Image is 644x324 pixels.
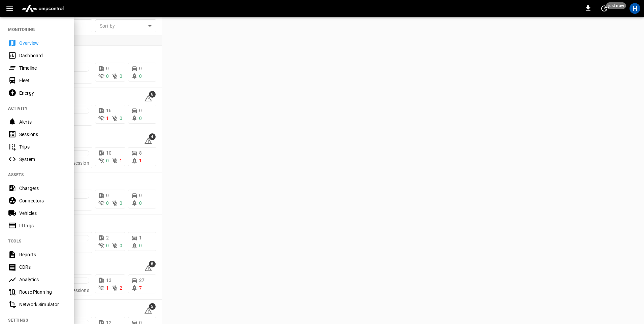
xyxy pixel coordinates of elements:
[19,276,66,283] div: Analytics
[19,119,66,125] div: Alerts
[19,65,66,71] div: Timeline
[599,3,610,14] button: set refresh interval
[19,197,66,204] div: Connectors
[19,2,66,15] img: ampcontrol.io logo
[19,264,66,270] div: CDRs
[19,210,66,217] div: Vehicles
[19,40,66,46] div: Overview
[19,185,66,192] div: Chargers
[19,131,66,138] div: Sessions
[19,156,66,163] div: System
[19,77,66,84] div: Fleet
[19,251,66,258] div: Reports
[19,301,66,308] div: Network Simulator
[606,2,626,9] span: just now
[19,222,66,229] div: IdTags
[19,90,66,96] div: Energy
[19,289,66,295] div: Route Planning
[630,3,640,14] div: profile-icon
[19,52,66,59] div: Dashboard
[19,143,66,150] div: Trips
